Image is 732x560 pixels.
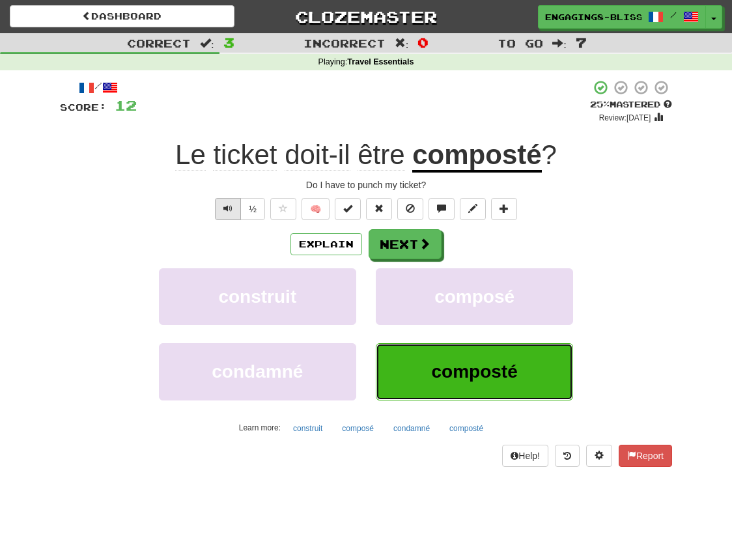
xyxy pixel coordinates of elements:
[366,198,392,220] button: Reset to 0% Mastered (alt+r)
[60,79,137,96] div: /
[545,11,641,23] span: Engaging8-Blissful3-Unscathed5
[115,97,137,113] span: 12
[460,198,486,220] button: Edit sentence (alt+d)
[159,343,356,400] button: condamné
[290,233,362,255] button: Explain
[599,113,651,122] small: Review: [DATE]
[412,139,541,173] u: composté
[358,139,404,171] span: être
[502,445,548,467] button: Help!
[432,361,518,382] span: composté
[552,38,567,49] span: :
[347,57,414,66] strong: Travel Essentials
[417,35,429,50] span: 0
[576,35,587,50] span: 7
[498,36,543,49] span: To go
[213,139,277,171] span: ticket
[212,361,303,382] span: condamné
[218,287,296,307] span: construit
[434,287,514,307] span: composé
[60,102,107,113] span: Score:
[254,5,479,28] a: Clozemaster
[429,198,455,220] button: Discuss sentence (alt+u)
[285,139,350,171] span: doit-il
[395,38,409,49] span: :
[376,268,573,325] button: composé
[335,198,361,220] button: Set this sentence to 100% Mastered (alt+m)
[491,198,517,220] button: Add to collection (alt+a)
[303,36,386,49] span: Incorrect
[302,198,330,220] button: 🧠
[590,99,610,109] span: 25 %
[175,139,206,171] span: Le
[619,445,672,467] button: Report
[10,5,234,27] a: Dashboard
[376,343,573,400] button: composté
[215,198,241,220] button: Play sentence audio (ctl+space)
[159,268,356,325] button: construit
[670,10,677,20] span: /
[386,419,437,438] button: condamné
[555,445,580,467] button: Round history (alt+y)
[542,139,557,170] span: ?
[212,198,265,220] div: Text-to-speech controls
[223,35,234,50] span: 3
[239,423,281,432] small: Learn more:
[442,419,490,438] button: composté
[60,178,672,191] div: Do I have to punch my ticket?
[286,419,330,438] button: construit
[335,419,381,438] button: composé
[397,198,423,220] button: Ignore sentence (alt+i)
[538,5,706,29] a: Engaging8-Blissful3-Unscathed5 /
[369,229,442,259] button: Next
[270,198,296,220] button: Favorite sentence (alt+f)
[590,99,672,111] div: Mastered
[240,198,265,220] button: ½
[127,36,191,49] span: Correct
[200,38,214,49] span: :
